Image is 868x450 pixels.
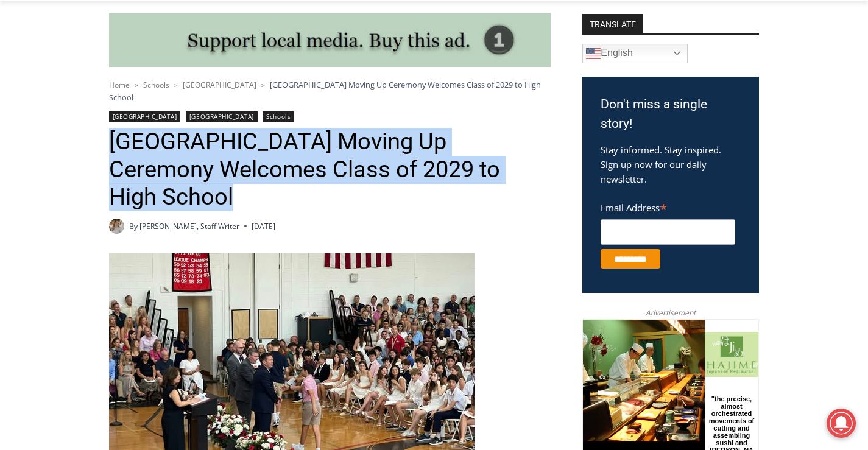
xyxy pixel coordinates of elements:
div: "the precise, almost orchestrated movements of cutting and assembling sushi and [PERSON_NAME] mak... [125,76,173,146]
strong: TRANSLATE [582,14,643,33]
a: [PERSON_NAME] Read Sanctuary Fall Fest: [DATE] [1,121,176,152]
div: Co-sponsored by Westchester County Parks [127,36,170,100]
nav: Breadcrumbs [109,79,551,104]
span: [GEOGRAPHIC_DATA] Moving Up Ceremony Welcomes Class of 2029 to High School [109,79,541,102]
a: English [582,44,688,63]
a: [GEOGRAPHIC_DATA] [186,111,258,122]
img: en [586,46,601,61]
span: Intern @ [DOMAIN_NAME] [319,121,565,149]
span: Advertisement [633,307,708,318]
a: [PERSON_NAME], Staff Writer [139,221,239,231]
label: Email Address [601,195,735,217]
time: [DATE] [252,220,275,232]
span: > [174,81,178,90]
span: > [135,81,138,90]
h3: Don't miss a single story! [601,95,741,133]
a: Intern @ [DOMAIN_NAME] [293,118,590,152]
a: Schools [263,111,294,122]
div: "[PERSON_NAME] and I covered the [DATE] Parade, which was a really eye opening experience as I ha... [308,1,576,118]
a: Author image [109,219,124,234]
img: s_800_29ca6ca9-f6cc-433c-a631-14f6620ca39b.jpeg [1,1,121,121]
span: Open Tues. - Sun. [PHONE_NUMBER] [4,125,119,172]
div: 6 [142,103,147,115]
h4: [PERSON_NAME] Read Sanctuary Fall Fest: [DATE] [10,122,156,150]
span: > [261,81,265,90]
p: Stay informed. Stay inspired. Sign up now for our daily newsletter. [601,142,741,186]
img: support local media, buy this ad [109,13,551,68]
a: Open Tues. - Sun. [PHONE_NUMBER] [1,122,122,152]
div: 1 [127,103,133,115]
a: [GEOGRAPHIC_DATA] [109,111,181,122]
img: (PHOTO: MyRye.com Summer 2023 intern Beatrice Larzul.) [109,219,124,234]
a: [GEOGRAPHIC_DATA] [183,80,256,90]
a: Home [109,80,130,90]
h1: [GEOGRAPHIC_DATA] Moving Up Ceremony Welcomes Class of 2029 to High School [109,128,551,211]
div: / [136,103,139,115]
a: Schools [143,80,169,90]
span: By [129,220,138,232]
